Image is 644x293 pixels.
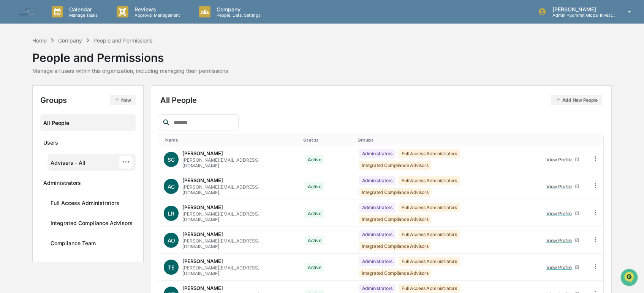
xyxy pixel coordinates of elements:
div: 🖐️ [8,96,14,102]
div: Active [305,209,324,218]
a: View Profile [543,154,583,165]
div: We're available if you need us! [26,66,96,72]
a: View Profile [543,235,583,246]
div: Toggle SortBy [593,137,601,143]
div: Integrated Compliance Advisors [359,161,432,170]
div: Full Access Administrators [51,200,119,209]
div: Start new chat [26,58,125,66]
img: logo [18,6,36,17]
div: [PERSON_NAME] [182,231,223,237]
div: Toggle SortBy [303,137,351,143]
div: People and Permissions [93,37,152,44]
a: 🔎Data Lookup [5,107,51,121]
button: Add New People [551,95,603,105]
div: All People [43,117,133,129]
p: Reviews [128,6,184,13]
div: Administrators [359,284,396,293]
div: [PERSON_NAME][EMAIL_ADDRESS][DOMAIN_NAME] [182,238,295,249]
p: Company [210,6,264,13]
div: Full Access Administrators [399,149,460,158]
div: Active [305,236,324,245]
div: [PERSON_NAME] [182,258,223,264]
span: TE [168,264,174,271]
div: ··· [119,156,133,169]
div: [PERSON_NAME][EMAIL_ADDRESS][DOMAIN_NAME] [182,184,295,195]
div: Groups [40,95,136,105]
span: SC [168,156,175,163]
iframe: Open customer support [620,268,640,288]
div: View Profile [546,238,575,243]
p: People, Data, Settings [210,13,264,18]
img: 1746055101610-c473b297-6a78-478c-a979-82029cc54cd1 [8,58,21,72]
div: Toggle SortBy [165,137,297,143]
a: View Profile [543,181,583,192]
a: 🖐️Preclearance [5,93,52,106]
a: View Profile [543,261,583,273]
div: Toggle SortBy [542,137,584,143]
div: Advisers - All [51,159,85,169]
div: [PERSON_NAME] [182,285,223,291]
div: Compliance Team [51,240,96,249]
div: [PERSON_NAME][EMAIL_ADDRESS][DOMAIN_NAME] [182,157,295,169]
div: 🗄️ [55,96,61,102]
div: [PERSON_NAME] [182,204,223,210]
div: Active [305,182,324,191]
p: How can we help? [8,16,138,28]
a: Powered byPylon [54,128,92,134]
span: Preclearance [15,96,49,103]
p: [PERSON_NAME] [546,6,617,13]
div: Integrated Compliance Advisors [359,242,432,250]
div: Administrators [359,203,396,212]
div: View Profile [546,184,575,189]
div: Administrators [43,180,81,189]
p: Manage Tasks [63,13,101,18]
div: People and Permissions [32,45,228,65]
div: 🔎 [8,111,14,117]
div: Full Access Administrators [399,284,460,293]
div: Full Access Administrators [399,257,460,266]
div: Toggle SortBy [358,137,536,143]
div: Full Access Administrators [399,230,460,239]
div: Integrated Compliance Advisors [359,215,432,224]
div: All People [160,95,602,105]
p: Approval Management [128,13,184,18]
a: View Profile [543,208,583,219]
p: Admin • Summit Global Investments [546,13,617,18]
div: View Profile [546,211,575,216]
div: Home [32,37,47,44]
div: [PERSON_NAME] [182,177,223,183]
button: Start new chat [129,60,138,69]
div: Integrated Compliance Advisors [359,269,432,277]
div: Full Access Administrators [399,203,460,212]
div: Administrators [359,176,396,185]
div: Administrators [359,230,396,239]
span: Data Lookup [15,110,48,118]
div: Active [305,263,324,272]
div: Company [58,37,82,44]
span: LR [168,210,174,217]
div: Active [305,155,324,164]
div: Integrated Compliance Advisors [51,220,133,229]
div: Administrators [359,257,396,266]
span: AC [168,183,175,190]
button: New [110,95,135,105]
div: Users [43,139,58,148]
div: Integrated Compliance Advisors [359,188,432,197]
div: View Profile [546,157,575,162]
a: 🗄️Attestations [52,93,97,106]
div: Administrators [359,149,396,158]
div: Full Access Administrators [399,176,460,185]
span: Attestations [63,96,94,103]
div: View Profile [546,265,575,270]
div: Manage all users within this organization, including managing their permissions [32,68,228,74]
span: Pylon [76,129,92,134]
div: [PERSON_NAME][EMAIL_ADDRESS][DOMAIN_NAME] [182,265,295,276]
div: [PERSON_NAME] [182,150,223,156]
span: AO [168,237,175,244]
p: Calendar [63,6,101,13]
div: [PERSON_NAME][EMAIL_ADDRESS][DOMAIN_NAME] [182,211,295,222]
